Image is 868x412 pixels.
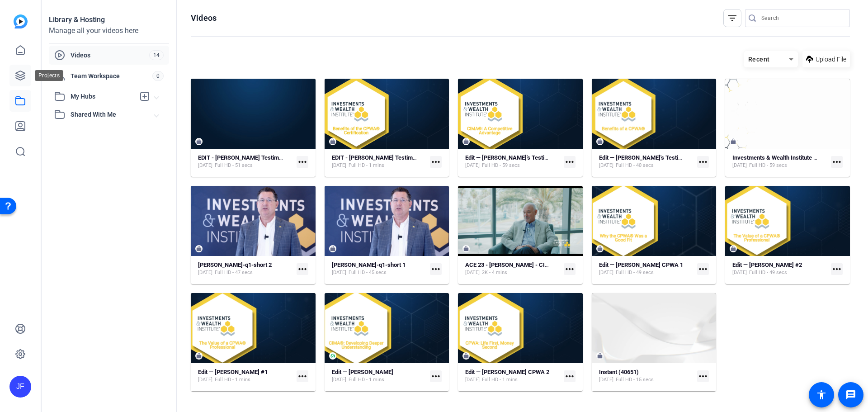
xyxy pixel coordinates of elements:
[297,370,308,382] mat-icon: more_horiz
[482,376,518,384] span: Full HD - 1 mins
[297,156,308,168] mat-icon: more_horiz
[599,154,695,161] strong: Edit — [PERSON_NAME]'s Testimonial
[732,154,853,161] strong: Investments & Wealth Institute Simple (47209)
[152,71,164,81] span: 0
[732,269,747,276] span: [DATE]
[198,369,293,384] a: Edit — [PERSON_NAME] #1[DATE]Full HD - 1 mins
[49,87,169,105] mat-expansion-panel-header: My Hubs
[430,156,442,168] mat-icon: more_horiz
[749,269,787,276] span: Full HD - 49 secs
[697,263,709,275] mat-icon: more_horiz
[482,162,520,169] span: Full HD - 59 secs
[332,261,427,276] a: [PERSON_NAME]-q1-short 1[DATE]Full HD - 45 secs
[198,154,293,169] a: EDIT - [PERSON_NAME] Testimonial #2[DATE]Full HD - 51 secs
[599,261,694,276] a: Edit — [PERSON_NAME] CPWA 1[DATE]Full HD - 49 secs
[332,261,406,268] strong: [PERSON_NAME]-q1-short 1
[71,110,155,119] span: Shared With Me
[215,162,253,169] span: Full HD - 51 secs
[845,389,856,400] mat-icon: message
[831,156,843,168] mat-icon: more_horiz
[332,369,427,384] a: Edit — [PERSON_NAME][DATE]Full HD - 1 mins
[198,376,212,384] span: [DATE]
[802,51,850,67] button: Upload File
[430,263,442,275] mat-icon: more_horiz
[564,370,576,382] mat-icon: more_horiz
[465,369,560,384] a: Edit — [PERSON_NAME] CPWA 2[DATE]Full HD - 1 mins
[564,156,576,168] mat-icon: more_horiz
[71,51,149,60] span: Videos
[35,70,63,81] div: Projects
[761,13,843,24] input: Search
[465,369,549,375] strong: Edit — [PERSON_NAME] CPWA 2
[748,56,770,63] span: Recent
[215,269,253,276] span: Full HD - 47 secs
[697,156,709,168] mat-icon: more_horiz
[198,154,299,161] strong: EDIT - [PERSON_NAME] Testimonial #2
[697,370,709,382] mat-icon: more_horiz
[198,269,212,276] span: [DATE]
[616,162,654,169] span: Full HD - 40 secs
[71,71,152,81] span: Team Workspace
[430,370,442,382] mat-icon: more_horiz
[816,55,846,64] span: Upload File
[332,154,425,161] strong: EDIT - [PERSON_NAME] Testimonial
[732,261,827,276] a: Edit — [PERSON_NAME] #2[DATE]Full HD - 49 secs
[191,13,217,24] h1: Videos
[198,162,212,169] span: [DATE]
[599,269,613,276] span: [DATE]
[198,261,293,276] a: [PERSON_NAME]-q1-short 2[DATE]Full HD - 47 secs
[816,389,827,400] mat-icon: accessibility
[465,269,480,276] span: [DATE]
[599,261,683,268] strong: Edit — [PERSON_NAME] CPWA 1
[198,369,268,375] strong: Edit — [PERSON_NAME] #1
[349,376,384,384] span: Full HD - 1 mins
[564,263,576,275] mat-icon: more_horiz
[332,154,427,169] a: EDIT - [PERSON_NAME] Testimonial[DATE]Full HD - 1 mins
[616,269,654,276] span: Full HD - 49 secs
[732,261,802,268] strong: Edit — [PERSON_NAME] #2
[465,261,554,268] strong: ACE 23 - [PERSON_NAME] - CIMA
[349,162,384,169] span: Full HD - 1 mins
[831,263,843,275] mat-icon: more_horiz
[49,25,169,36] div: Manage all your videos here
[332,369,393,375] strong: Edit — [PERSON_NAME]
[599,369,639,375] strong: Instant (40651)
[482,269,507,276] span: 2K - 4 mins
[332,269,346,276] span: [DATE]
[49,105,169,123] mat-expansion-panel-header: Shared With Me
[599,154,694,169] a: Edit — [PERSON_NAME]'s Testimonial[DATE]Full HD - 40 secs
[349,269,387,276] span: Full HD - 45 secs
[599,376,613,384] span: [DATE]
[465,154,561,161] strong: Edit — [PERSON_NAME]'s Testimonial
[215,376,250,384] span: Full HD - 1 mins
[465,261,560,276] a: ACE 23 - [PERSON_NAME] - CIMA[DATE]2K - 4 mins
[727,13,738,24] mat-icon: filter_list
[465,162,480,169] span: [DATE]
[149,50,164,60] span: 14
[332,376,346,384] span: [DATE]
[732,154,827,169] a: Investments & Wealth Institute Simple (47209)[DATE]Full HD - 59 secs
[732,162,747,169] span: [DATE]
[465,154,560,169] a: Edit — [PERSON_NAME]'s Testimonial[DATE]Full HD - 59 secs
[9,376,31,398] div: JF
[616,376,654,384] span: Full HD - 15 secs
[198,261,272,268] strong: [PERSON_NAME]-q1-short 2
[599,369,694,384] a: Instant (40651)[DATE]Full HD - 15 secs
[749,162,787,169] span: Full HD - 59 secs
[49,14,169,25] div: Library & Hosting
[71,92,135,101] span: My Hubs
[599,162,613,169] span: [DATE]
[465,376,480,384] span: [DATE]
[332,162,346,169] span: [DATE]
[297,263,308,275] mat-icon: more_horiz
[14,14,28,28] img: blue-gradient.svg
